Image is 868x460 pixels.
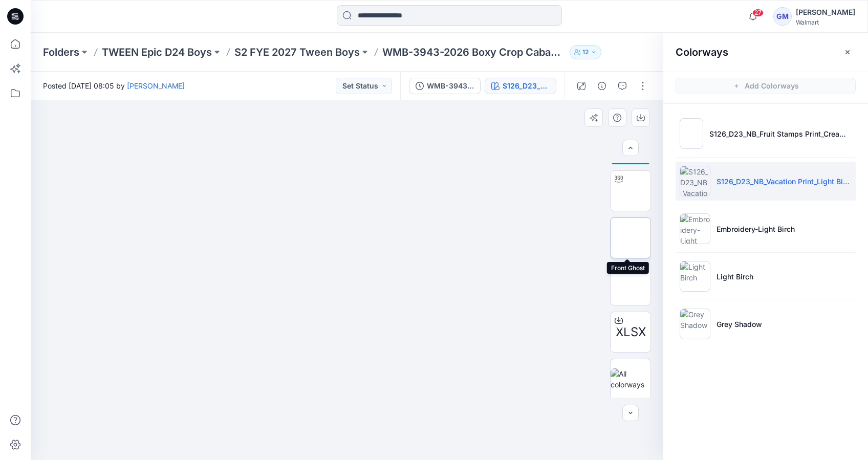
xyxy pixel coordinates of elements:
a: TWEEN Epic D24 Boys [102,45,212,59]
img: S126_D23_NB_Vacation Print_Light Birch_M25208C [680,166,710,196]
img: Grey Shadow [680,309,710,339]
img: Embroidery-Light Birch [680,213,710,244]
a: Folders [43,45,79,59]
div: S126_D23_NB_Vacation Print_Light Birch_M25208C [503,80,550,92]
p: Embroidery-Light Birch [717,224,795,234]
h2: Colorways [676,46,728,58]
div: GM [773,7,792,26]
div: WMB-3943-2026 Boxy Crop Cabana Shirt_Full Colorway [427,80,474,92]
img: Light Birch [680,261,710,292]
button: 12 [570,45,601,59]
button: Details [594,78,610,94]
div: Walmart [796,18,855,26]
button: WMB-3943-2026 Boxy Crop Cabana Shirt_Full Colorway [409,78,481,94]
a: [PERSON_NAME] [127,81,185,90]
p: WMB-3943-2026 Boxy Crop Cabana Shirt [382,45,566,59]
span: Posted [DATE] 08:05 by [43,80,185,91]
span: XLSX [616,323,646,341]
img: All colorways [611,368,650,390]
span: 27 [752,9,764,17]
p: 12 [582,47,589,58]
p: S126_D23_NB_Fruit Stamps Print_Cream 100_M25209A [709,128,852,139]
p: Light Birch [717,271,753,282]
div: [PERSON_NAME] [796,6,855,18]
p: S126_D23_NB_Vacation Print_Light Birch_M25208C [717,176,852,187]
a: S2 FYE 2027 Tween Boys [234,45,360,59]
img: S126_D23_NB_Fruit Stamps Print_Cream 100_M25209A [680,118,703,149]
p: Grey Shadow [717,319,762,330]
button: S126_D23_NB_Vacation Print_Light Birch_M25208C [485,78,556,94]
